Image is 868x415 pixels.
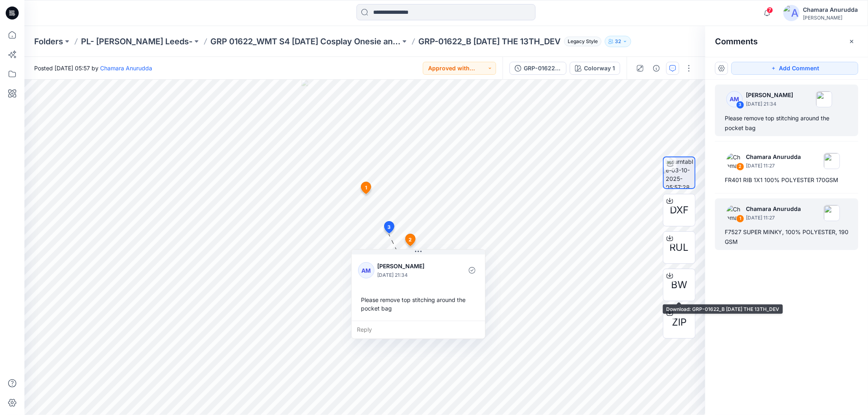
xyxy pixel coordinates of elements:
[670,240,689,255] span: RUL
[358,292,479,316] div: Please remove top stitching around the pocket bag
[509,62,566,75] button: GRP-01622_B [DATE] THE 13TH_DEV
[767,7,773,13] span: 7
[605,36,631,47] button: 32
[725,227,848,247] div: F7527 SUPER MINKY, 100% POLYESTER, 190 GSM
[365,184,367,191] span: 1
[715,37,758,46] h2: Comments
[746,204,801,214] p: Chamara Anurudda
[736,101,744,109] div: 3
[746,214,801,222] p: [DATE] 11:27
[561,36,601,47] button: Legacy Style
[746,100,793,108] p: [DATE] 21:34
[726,153,743,169] img: Chamara Anurudda
[564,37,601,46] span: Legacy Style
[803,15,858,21] div: [PERSON_NAME]
[34,36,63,47] a: Folders
[418,36,561,47] p: GRP-01622_B [DATE] THE 13TH_DEV
[736,215,744,223] div: 1
[650,62,663,75] button: Details
[746,162,801,170] p: [DATE] 11:27
[409,236,412,243] span: 2
[378,271,444,279] p: [DATE] 21:34
[100,65,152,72] a: Chamara Anurudda
[725,175,848,185] div: FR401 RIB 1X1 100% POLYESTER 170GSM
[726,91,743,107] div: AM
[725,113,848,133] div: Please remove top stitching around the pocket bag
[34,64,152,72] span: Posted [DATE] 05:57 by
[378,261,444,271] p: [PERSON_NAME]
[783,5,800,21] img: avatar
[746,90,793,100] p: [PERSON_NAME]
[352,321,485,339] div: Reply
[803,5,858,15] div: Chamara Anurudda
[736,163,744,171] div: 2
[524,64,561,73] div: GRP-01622_B FRIDAY THE 13TH_DEV
[387,224,391,231] span: 3
[666,157,695,188] img: turntable-03-10-2025-05:57:28
[726,205,743,221] img: Chamara Anurudda
[570,62,620,75] button: Colorway 1
[81,36,192,47] a: PL- [PERSON_NAME] Leeds-
[210,36,400,47] a: GRP 01622_WMT S4 [DATE] Cosplay Onesie and Lounger
[358,262,374,278] div: AM
[615,37,621,46] p: 32
[671,278,687,292] span: BW
[584,64,615,73] div: Colorway 1
[672,315,687,330] span: ZIP
[746,152,801,162] p: Chamara Anurudda
[731,62,858,75] button: Add Comment
[670,203,689,217] span: DXF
